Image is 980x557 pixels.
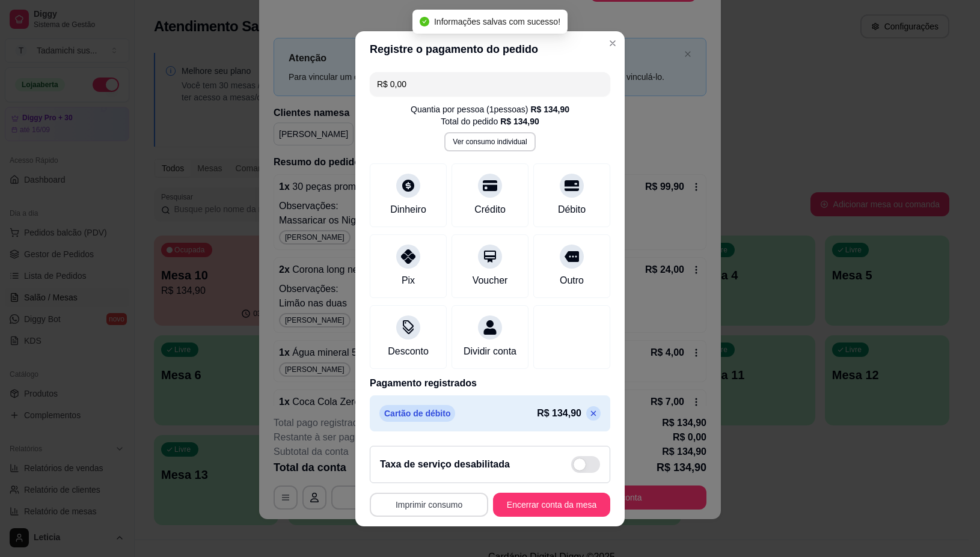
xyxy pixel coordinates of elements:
button: Imprimir consumo [370,493,488,517]
div: Desconto [388,344,429,359]
div: Quantia por pessoa ( 1 pessoas) [411,103,569,115]
span: Informações salvas com sucesso! [434,17,560,26]
button: Close [603,34,622,53]
div: Dinheiro [390,202,426,217]
p: Pagamento registrados [370,376,610,391]
button: Ver consumo individual [444,132,535,151]
div: Crédito [474,202,506,217]
div: Dividir conta [464,344,516,359]
div: R$ 134,90 [500,115,539,127]
div: Voucher [473,273,508,288]
header: Registre o pagamento do pedido [355,31,625,67]
div: Débito [558,202,586,217]
div: Pix [402,273,415,288]
p: Cartão de débito [379,405,455,422]
div: Total do pedido [441,115,539,127]
input: Ex.: hambúrguer de cordeiro [377,72,603,96]
span: check-circle [420,17,429,26]
button: Encerrar conta da mesa [493,493,610,517]
div: R$ 134,90 [530,103,569,115]
p: R$ 134,90 [537,406,581,421]
div: Outro [560,273,584,288]
h2: Taxa de serviço desabilitada [380,457,510,472]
